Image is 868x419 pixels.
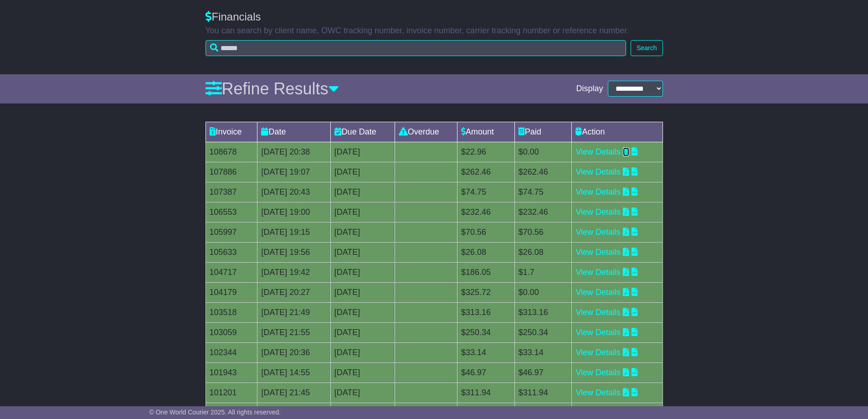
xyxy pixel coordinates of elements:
[575,228,621,237] a: View Details
[205,202,257,222] td: 106553
[575,207,621,217] a: View Details
[514,242,572,262] td: $26.08
[575,167,621,176] a: View Details
[575,328,621,337] a: View Details
[205,342,257,362] td: 102344
[205,182,257,202] td: 107387
[330,302,395,322] td: [DATE]
[257,383,330,403] td: [DATE] 21:45
[457,362,515,383] td: $46.97
[205,242,257,262] td: 105633
[514,162,572,182] td: $262.46
[330,162,395,182] td: [DATE]
[257,262,330,282] td: [DATE] 19:42
[576,84,603,94] span: Display
[575,187,621,197] a: View Details
[575,348,621,357] a: View Details
[631,40,663,56] button: Search
[395,122,457,142] td: Overdue
[457,322,515,342] td: $250.34
[514,362,572,383] td: $46.97
[575,388,621,397] a: View Details
[514,202,572,222] td: $232.46
[572,122,663,142] td: Action
[330,182,395,202] td: [DATE]
[330,282,395,302] td: [DATE]
[205,282,257,302] td: 104179
[257,162,330,182] td: [DATE] 19:07
[514,302,572,322] td: $313.16
[330,362,395,383] td: [DATE]
[575,308,621,317] a: View Details
[330,322,395,342] td: [DATE]
[149,409,281,416] span: © One World Courier 2025. All rights reserved.
[457,122,515,142] td: Amount
[205,10,663,24] div: Financials
[457,242,515,262] td: $26.08
[575,248,621,257] a: View Details
[575,288,621,297] a: View Details
[257,182,330,202] td: [DATE] 20:43
[205,122,257,142] td: Invoice
[205,162,257,182] td: 107886
[457,262,515,282] td: $186.05
[257,142,330,162] td: [DATE] 20:38
[205,302,257,322] td: 103518
[257,302,330,322] td: [DATE] 21:49
[257,222,330,242] td: [DATE] 19:15
[457,383,515,403] td: $311.94
[514,383,572,403] td: $311.94
[257,202,330,222] td: [DATE] 19:00
[205,262,257,282] td: 104717
[514,322,572,342] td: $250.34
[514,122,572,142] td: Paid
[575,268,621,277] a: View Details
[330,222,395,242] td: [DATE]
[457,222,515,242] td: $70.56
[205,362,257,383] td: 101943
[514,222,572,242] td: $70.56
[457,182,515,202] td: $74.75
[457,342,515,362] td: $33.14
[205,26,663,36] p: You can search by client name, OWC tracking number, invoice number, carrier tracking number or re...
[257,342,330,362] td: [DATE] 20:36
[457,282,515,302] td: $325.72
[514,182,572,202] td: $74.75
[205,222,257,242] td: 105997
[514,262,572,282] td: $1.7
[575,147,621,156] a: View Details
[257,362,330,383] td: [DATE] 14:55
[330,242,395,262] td: [DATE]
[257,242,330,262] td: [DATE] 19:56
[457,302,515,322] td: $313.16
[514,342,572,362] td: $33.14
[205,79,339,98] a: Refine Results
[205,322,257,342] td: 103059
[514,142,572,162] td: $0.00
[205,142,257,162] td: 108678
[257,282,330,302] td: [DATE] 20:27
[457,162,515,182] td: $262.46
[257,122,330,142] td: Date
[457,142,515,162] td: $22.96
[457,202,515,222] td: $232.46
[205,383,257,403] td: 101201
[575,368,621,377] a: View Details
[514,282,572,302] td: $0.00
[330,262,395,282] td: [DATE]
[257,322,330,342] td: [DATE] 21:55
[330,122,395,142] td: Due Date
[330,342,395,362] td: [DATE]
[330,142,395,162] td: [DATE]
[330,202,395,222] td: [DATE]
[330,383,395,403] td: [DATE]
